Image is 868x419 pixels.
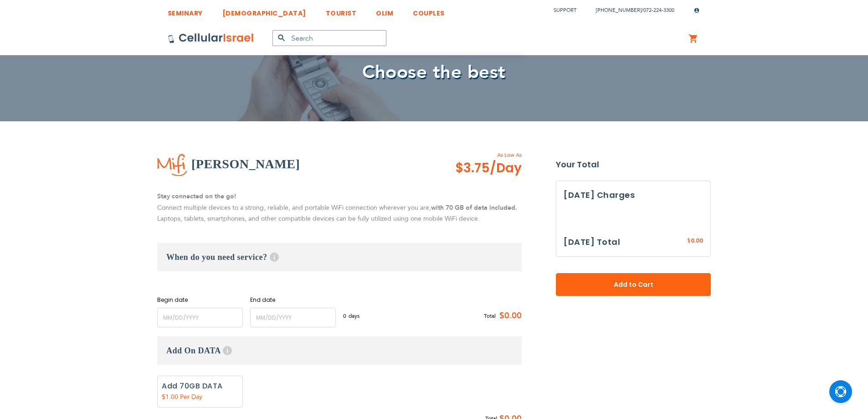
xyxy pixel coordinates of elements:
input: MM/DD/YYYY [250,308,336,327]
input: Search [272,30,386,46]
strong: with 70 GB of data included. [431,203,517,212]
span: Help [223,346,232,355]
span: days [349,312,360,320]
a: 072-224-3300 [643,7,674,14]
a: [DEMOGRAPHIC_DATA] [222,2,306,19]
span: Total [484,312,496,320]
strong: Stay connected on the go! [157,192,236,201]
input: MM/DD/YYYY [157,308,243,327]
span: $0.00 [496,309,522,323]
span: Help [270,253,279,262]
a: OLIM [376,2,393,19]
span: As Low As [431,151,522,159]
h3: When do you need service? [157,243,522,271]
p: Connect multiple devices to a strong, reliable, and portable WiFi connection wherever you are, La... [157,191,522,225]
a: Support [554,7,576,14]
span: $ [687,237,691,245]
h2: [PERSON_NAME] [191,155,300,173]
button: Add to Cart [556,273,711,296]
a: TOURIST [326,2,357,19]
strong: Your Total [556,158,711,171]
span: 0 [343,312,349,320]
a: SEMINARY [168,2,203,19]
span: /Day [490,159,522,177]
span: Add to Cart [586,280,681,290]
img: MIFI Rental [157,153,187,176]
a: COUPLES [413,2,445,19]
label: End date [250,296,336,304]
h3: [DATE] Charges [564,188,703,202]
span: 0.00 [691,237,703,244]
span: Choose the best [362,60,506,85]
h3: [DATE] Total [564,235,620,249]
h3: Add On DATA [157,336,522,365]
a: [PHONE_NUMBER] [596,7,642,14]
img: Cellular Israel Logo [168,33,254,44]
li: / [587,4,674,17]
span: $3.75 [455,159,522,177]
label: Begin date [157,296,243,304]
